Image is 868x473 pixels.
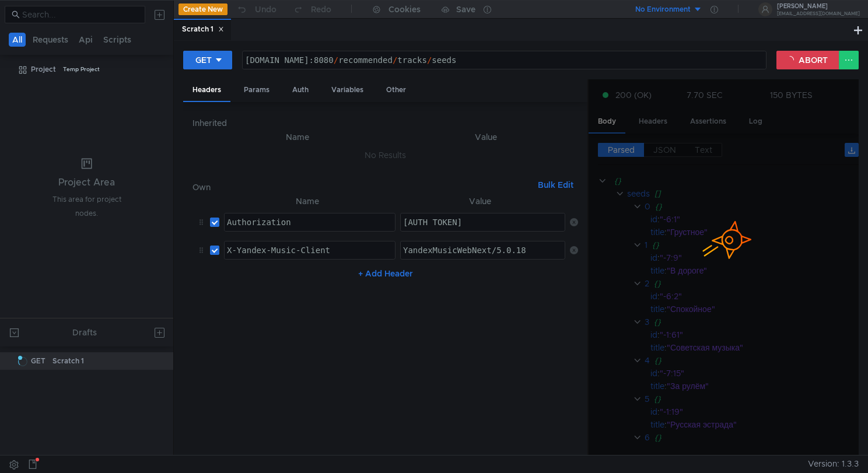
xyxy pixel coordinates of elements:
[777,3,860,9] div: [PERSON_NAME]
[228,1,285,18] button: Undo
[777,12,860,16] div: [EMAIL_ADDRESS][DOMAIN_NAME]
[219,194,395,208] th: Name
[22,8,138,21] input: Search...
[17,356,29,367] span: Loading...
[808,456,859,472] span: Version: 1.3.3
[285,1,339,18] button: Redo
[178,3,228,15] button: Create New
[533,178,578,192] button: Bulk Edit
[192,116,577,130] h6: Inherited
[322,79,373,101] div: Variables
[100,33,135,47] button: Scripts
[353,267,418,281] button: + Add Header
[192,180,533,194] h6: Own
[283,79,318,101] div: Auth
[63,61,100,78] div: Temp Project
[31,61,56,78] div: Project
[72,325,97,339] div: Drafts
[195,54,212,66] div: GET
[183,79,230,102] div: Headers
[29,33,72,47] button: Requests
[388,2,421,16] div: Cookies
[365,150,406,160] nz-embed-empty: No Results
[395,194,565,208] th: Value
[183,51,232,69] button: GET
[52,352,84,370] div: Scratch 1
[75,33,96,47] button: Api
[202,130,393,144] th: Name
[393,130,577,144] th: Value
[9,33,26,47] button: All
[377,79,415,101] div: Other
[311,2,331,16] div: Redo
[255,2,276,16] div: Undo
[235,79,279,101] div: Params
[182,23,224,36] div: Scratch 1
[31,352,45,370] span: GET
[456,5,475,13] div: Save
[776,51,839,69] button: ABORT
[635,4,691,15] div: No Environment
